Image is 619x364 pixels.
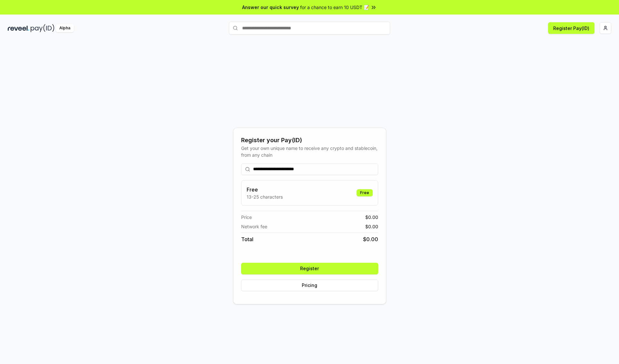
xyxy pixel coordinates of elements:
[548,22,594,34] button: Register Pay(ID)
[241,214,252,221] span: Price
[241,263,378,274] button: Register
[357,189,373,196] div: Free
[56,24,74,32] div: Alpha
[247,193,283,200] p: 13-25 characters
[247,186,283,193] h3: Free
[31,24,54,32] img: pay_id
[300,4,369,11] span: for a chance to earn 10 USDT 📝
[241,145,378,158] div: Get your own unique name to receive any crypto and stablecoin, from any chain
[363,235,378,243] span: $ 0.00
[8,24,29,32] img: reveel_dark
[242,4,299,11] span: Answer our quick survey
[241,136,378,145] div: Register your Pay(ID)
[365,223,378,230] span: $ 0.00
[365,214,378,221] span: $ 0.00
[241,223,267,230] span: Network fee
[241,235,253,243] span: Total
[241,280,378,291] button: Pricing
